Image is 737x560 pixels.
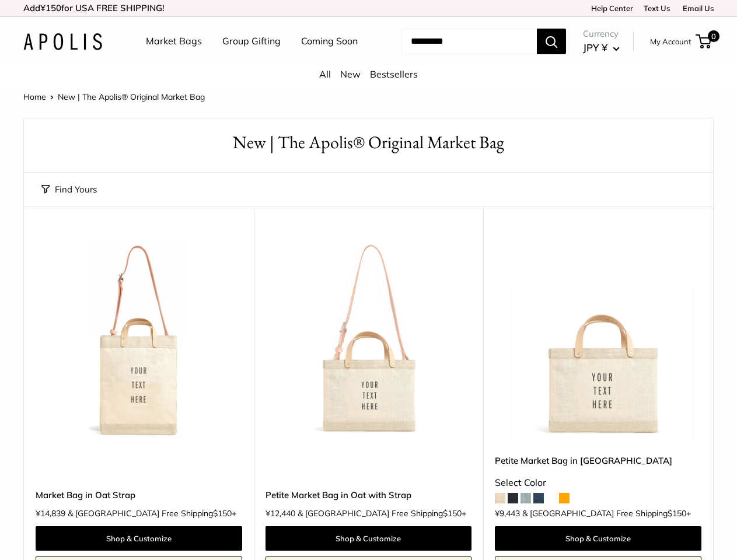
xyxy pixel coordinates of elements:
[266,526,472,551] a: Shop & Customize
[319,68,331,80] a: All
[340,68,361,80] a: New
[213,508,232,519] span: $150
[41,130,696,155] h1: New | The Apolis® Original Market Bag
[146,33,202,50] a: Market Bags
[370,68,418,80] a: Bestsellers
[679,3,714,13] a: Email Us
[266,236,472,442] a: Petite Market Bag in Oat with StrapPetite Market Bag in Oat with Strap
[41,181,97,198] button: Find Yours
[583,26,620,42] span: Currency
[495,474,701,492] div: Select Color
[58,92,205,102] span: New | The Apolis® Original Market Bag
[650,34,691,48] a: My Account
[443,508,462,519] span: $150
[68,509,236,517] span: & [GEOGRAPHIC_DATA] Free Shipping +
[23,33,102,50] img: Apolis
[537,29,566,54] button: Search
[266,509,295,517] span: ¥12,440
[587,3,633,13] a: Help Center
[36,236,242,442] img: Market Bag in Oat Strap
[23,92,46,102] a: Home
[708,30,719,42] span: 0
[644,3,670,13] a: Text Us
[668,508,686,519] span: $150
[495,526,701,551] a: Shop & Customize
[583,38,620,57] button: JPY ¥
[301,33,358,50] a: Coming Soon
[222,33,281,50] a: Group Gifting
[583,41,607,54] span: JPY ¥
[495,236,701,442] img: Petite Market Bag in Oat
[401,29,537,54] input: Search...
[495,236,701,442] a: Petite Market Bag in OatPetite Market Bag in Oat
[266,488,472,502] a: Petite Market Bag in Oat with Strap
[36,236,242,442] a: Market Bag in Oat StrapMarket Bag in Oat Strap
[697,34,711,48] a: 0
[298,509,466,517] span: & [GEOGRAPHIC_DATA] Free Shipping +
[36,509,65,517] span: ¥14,839
[23,89,205,104] nav: Breadcrumb
[36,526,242,551] a: Shop & Customize
[495,509,520,517] span: ¥9,443
[495,454,701,467] a: Petite Market Bag in [GEOGRAPHIC_DATA]
[40,2,61,13] span: ¥150
[36,488,242,502] a: Market Bag in Oat Strap
[266,236,472,442] img: Petite Market Bag in Oat with Strap
[522,509,691,517] span: & [GEOGRAPHIC_DATA] Free Shipping +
